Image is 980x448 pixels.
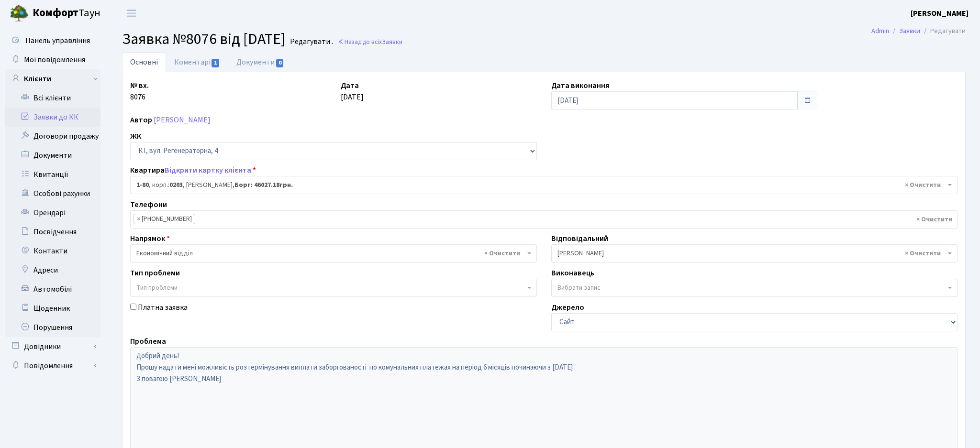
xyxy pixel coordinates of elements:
[122,52,166,72] a: Основні
[234,180,293,190] b: Борг: 46027.18грн.
[557,249,946,258] span: Корчун І.С.
[120,5,144,21] button: Переключити навігацію
[911,8,969,19] a: [PERSON_NAME]
[382,37,402,46] span: Заявки
[920,26,966,36] li: Редагувати
[551,244,958,262] span: Корчун І.С.
[338,37,402,46] a: Назад до всіхЗаявки
[288,37,333,46] small: Редагувати .
[228,52,292,72] a: Документи
[857,21,980,41] nav: breadcrumb
[166,52,228,72] a: Коментарі
[130,233,170,244] label: Напрямок
[551,80,609,91] label: Дата виконання
[5,184,100,203] a: Особові рахунки
[551,302,584,313] label: Джерело
[122,28,285,50] span: Заявка №8076 від [DATE]
[916,215,952,224] span: Видалити всі елементи
[33,5,78,21] b: Комфорт
[130,176,958,194] span: <b>1-80</b>, корп.: <b>0203</b>, Урсул Олександр Олександрович, <b>Борг: 46027.18грн.</b>
[138,302,188,313] label: Платна заявка
[130,114,152,126] label: Автор
[905,180,941,190] span: Видалити всі елементи
[905,249,941,258] span: Видалити всі елементи
[136,180,149,190] b: 1-80
[33,5,100,22] span: Таун
[5,108,100,127] a: Заявки до КК
[5,50,100,69] a: Мої повідомлення
[24,55,85,65] span: Мої повідомлення
[130,199,167,210] label: Телефони
[130,80,149,91] label: № вх.
[130,336,166,347] label: Проблема
[212,59,219,67] span: 1
[136,180,946,190] span: <b>1-80</b>, корп.: <b>0203</b>, Урсул Олександр Олександрович, <b>Борг: 46027.18грн.</b>
[911,8,969,19] b: [PERSON_NAME]
[5,69,100,88] a: Клієнти
[165,165,251,175] a: Відкрити картку клієнта
[134,214,195,224] li: (067) 288-01-00
[871,26,889,36] a: Admin
[5,31,100,50] a: Панель управління
[5,261,100,280] a: Адреси
[130,267,180,279] label: Тип проблеми
[5,241,100,261] a: Контакти
[5,127,100,146] a: Договори продажу
[154,115,211,125] a: [PERSON_NAME]
[5,165,100,184] a: Квитанції
[899,26,920,36] a: Заявки
[5,356,100,375] a: Повідомлення
[5,299,100,318] a: Щоденник
[5,203,100,222] a: Орендарі
[136,249,525,258] span: Економічний відділ
[25,35,90,46] span: Панель управління
[5,88,100,108] a: Всі клієнти
[341,80,359,91] label: Дата
[551,233,608,244] label: Відповідальний
[130,131,141,142] label: ЖК
[557,283,601,293] span: Вибрати запис
[123,80,334,109] div: 8076
[334,80,544,109] div: [DATE]
[5,222,100,241] a: Посвідчення
[551,267,594,279] label: Виконавець
[5,280,100,299] a: Автомобілі
[5,337,100,356] a: Довідники
[5,146,100,165] a: Документи
[130,164,256,176] label: Квартира
[136,283,178,293] span: Тип проблеми
[5,318,100,337] a: Порушення
[169,180,183,190] b: 0203
[130,244,537,262] span: Економічний відділ
[484,249,520,258] span: Видалити всі елементи
[10,4,29,23] img: logo.png
[276,59,284,67] span: 0
[137,214,140,224] span: ×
